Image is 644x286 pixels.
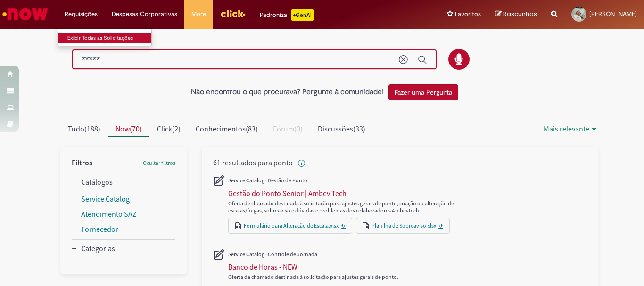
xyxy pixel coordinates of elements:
[589,10,637,18] span: [PERSON_NAME]
[191,88,384,97] h2: Não encontrou o que procurava? Pergunte à comunidade!
[388,84,458,100] button: Fazer uma Pergunta
[1,5,50,24] img: ServiceNow
[65,9,98,19] span: Requisições
[220,7,246,21] img: click_logo_yellow_360x200.png
[495,10,537,19] a: Rascunhos
[503,9,537,18] span: Rascunhos
[112,9,177,19] span: Despesas Corporativas
[58,33,162,43] a: Exibir Todas as Solicitações
[291,9,314,21] p: +GenAi
[191,9,206,19] span: More
[260,9,314,21] div: Padroniza
[58,28,152,46] ul: Requisições
[455,9,481,19] span: Favoritos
